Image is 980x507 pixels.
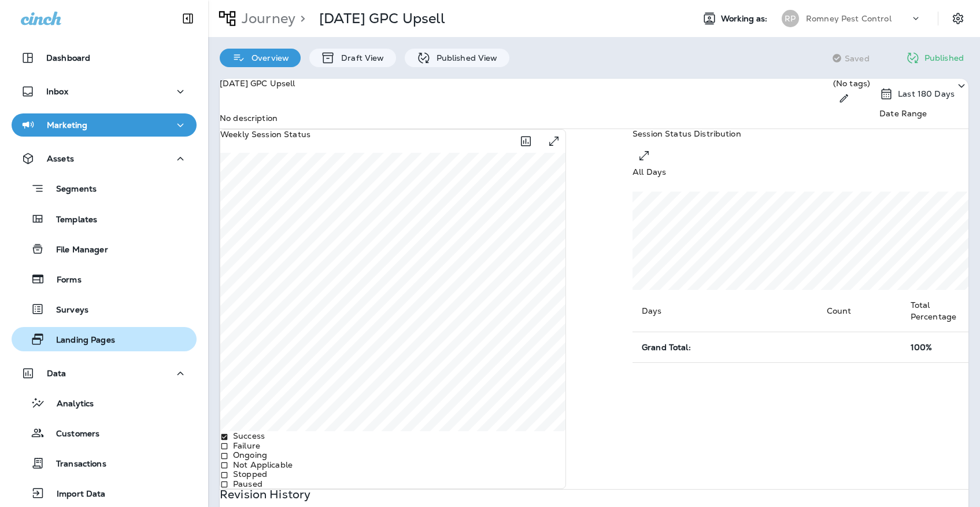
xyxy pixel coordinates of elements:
[246,53,289,63] p: Overview
[911,342,933,352] span: 100%
[172,7,204,30] button: Collapse Sidebar
[335,53,384,63] p: Draft View
[633,167,666,177] p: All Days
[818,290,901,332] th: Count
[45,215,97,226] p: Templates
[845,54,870,63] span: Saved
[12,267,197,291] button: Forms
[721,14,770,24] span: Working as:
[898,89,955,98] p: Last 180 Days
[12,362,197,385] button: Data
[12,297,197,321] button: Surveys
[12,176,197,201] button: Segments
[319,10,445,27] p: [DATE] GPC Upsell
[12,421,197,445] button: Customers
[12,391,197,415] button: Analytics
[431,53,498,63] p: Published View
[233,460,293,469] p: Not Applicable
[233,469,267,479] p: Stopped
[514,130,538,153] button: Toggle between session count and session percentage
[45,245,108,256] p: File Manager
[45,335,115,346] p: Landing Pages
[948,8,968,29] button: Settings
[233,450,267,460] p: Ongoing
[220,130,310,139] p: Weekly Session Status
[47,120,87,130] p: Marketing
[46,53,90,63] p: Dashboard
[45,184,97,196] p: Segments
[233,431,265,440] p: Success
[924,53,964,63] p: Published
[47,369,66,378] p: Data
[45,429,99,440] p: Customers
[45,275,82,286] p: Forms
[12,237,197,261] button: File Manager
[833,79,870,88] p: (No tags)
[220,79,295,88] p: September '25 GPC Upsell
[901,290,968,332] th: Total Percentage
[46,87,68,96] p: Inbox
[237,10,295,27] p: Journey
[879,109,968,118] p: Date Range
[220,490,310,499] p: Revision History
[295,10,305,27] p: >
[12,80,197,103] button: Inbox
[12,207,197,231] button: Templates
[319,10,445,27] div: September '25 GPC Upsell
[782,10,799,27] div: RP
[220,113,968,123] p: No description
[45,305,88,316] p: Surveys
[45,459,106,470] p: Transactions
[12,46,197,69] button: Dashboard
[806,14,892,23] p: Romney Pest Control
[45,489,106,500] p: Import Data
[12,451,197,475] button: Transactions
[633,144,656,167] button: View Pie expanded to full screen
[642,342,691,352] span: Grand Total:
[542,130,565,153] button: View graph expanded to full screen
[233,441,260,450] p: Failure
[633,129,968,138] p: Session Status Distribution
[45,399,94,410] p: Analytics
[47,154,74,163] p: Assets
[12,327,197,351] button: Landing Pages
[12,147,197,170] button: Assets
[633,290,818,332] th: Days
[833,88,870,109] div: Edit
[12,113,197,137] button: Marketing
[233,479,262,488] p: Paused
[12,481,197,505] button: Import Data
